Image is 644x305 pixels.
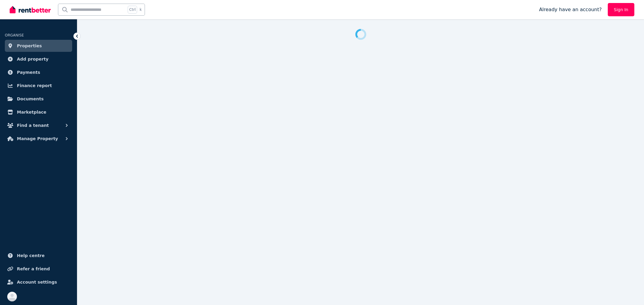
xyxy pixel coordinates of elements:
[5,250,72,262] a: Help centre
[17,82,52,89] span: Finance report
[5,93,72,105] a: Documents
[5,276,72,288] a: Account settings
[17,55,49,63] span: Add property
[5,80,72,92] a: Finance report
[17,108,46,116] span: Marketplace
[5,263,72,275] a: Refer a friend
[5,106,72,118] a: Marketplace
[5,40,72,52] a: Properties
[17,135,58,142] span: Manage Property
[17,122,49,129] span: Find a tenant
[10,5,51,14] img: RentBetter
[5,33,24,37] span: ORGANISE
[17,252,45,259] span: Help centre
[5,119,72,131] button: Find a tenant
[539,6,602,13] span: Already have an account?
[5,66,72,78] a: Payments
[17,265,50,272] span: Refer a friend
[17,42,42,49] span: Properties
[5,133,72,145] button: Manage Property
[17,69,40,76] span: Payments
[17,95,44,102] span: Documents
[128,6,137,14] span: Ctrl
[5,53,72,65] a: Add property
[608,3,634,16] a: Sign In
[139,7,142,12] span: k
[17,278,57,286] span: Account settings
